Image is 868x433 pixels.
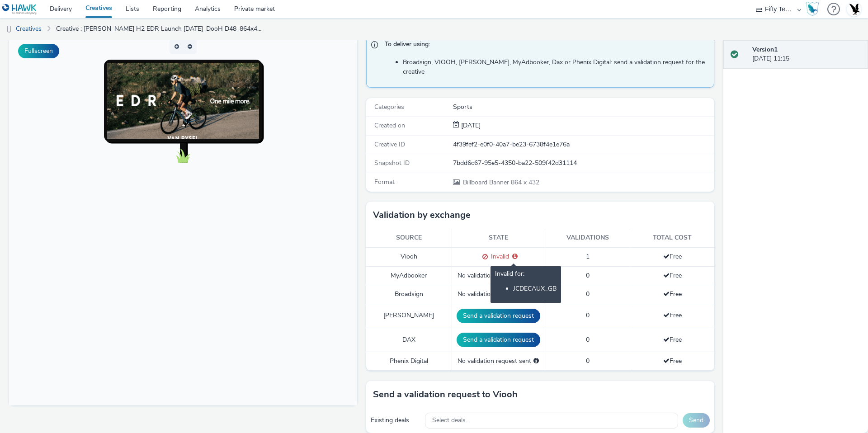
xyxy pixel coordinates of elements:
[366,328,452,352] td: DAX
[457,271,540,280] div: No validation request sent
[366,266,452,285] td: MyAdbooker
[752,45,778,54] strong: Version 1
[373,388,518,401] h3: Send a validation request to Viooh
[374,103,404,111] span: Categories
[586,335,590,344] span: 0
[366,285,452,304] td: Broadsign
[374,159,410,167] span: Snapshot ID
[457,309,540,323] button: Send a validation request
[663,271,682,280] span: Free
[663,311,682,320] span: Free
[366,352,452,370] td: Phenix Digital
[463,178,511,187] span: Billboard Banner
[586,271,590,280] span: 0
[586,290,590,298] span: 0
[453,103,713,112] div: Sports
[545,229,630,247] th: Validations
[403,58,709,76] li: Broadsign, VIOOH, [PERSON_NAME], MyAdbooker, Dax or Phenix Digital: send a validation request for...
[459,121,481,130] div: Creation 30 September 2025, 11:15
[18,44,59,58] button: Fullscreen
[366,304,452,328] td: [PERSON_NAME]
[663,290,682,298] span: Free
[374,121,405,130] span: Created on
[52,18,269,40] a: Creative : [PERSON_NAME] H2 EDR Launch [DATE]_DooH D48_864x432.jpg
[488,252,509,261] span: Invalid
[806,2,823,16] a: Hawk Academy
[663,357,682,365] span: Free
[457,333,540,347] button: Send a validation request
[663,252,682,261] span: Free
[432,417,470,424] span: Select deals...
[586,357,590,365] span: 0
[366,229,452,247] th: Source
[366,247,452,266] td: Viooh
[453,140,713,149] div: 4f39fef2-e0f0-40a7-be23-6738f4e1e76a
[462,178,539,187] span: 864 x 432
[452,229,545,247] th: State
[457,357,540,366] div: No validation request sent
[5,25,14,34] img: dooh
[457,290,540,299] div: No validation request sent
[533,357,539,366] div: Please select a deal below and click on Send to send a validation request to Phenix Digital.
[683,413,710,428] button: Send
[373,208,471,222] h3: Validation by exchange
[98,28,250,113] img: Advertisement preview
[453,159,713,168] div: 7bdd6c67-95e5-4350-ba22-509f42d31114
[513,285,557,293] li: JCDECAUX_GB
[586,252,590,261] span: 1
[2,4,37,15] img: undefined Logo
[663,335,682,344] span: Free
[459,121,481,130] span: [DATE]
[371,416,420,425] div: Existing deals
[752,45,861,64] div: [DATE] 11:15
[495,270,557,293] div: Invalid for:
[806,2,819,16] img: Hawk Academy
[630,229,714,247] th: Total cost
[374,140,405,149] span: Creative ID
[374,178,395,186] span: Format
[385,40,705,52] span: To deliver using:
[586,311,590,320] span: 0
[847,2,861,16] img: Account UK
